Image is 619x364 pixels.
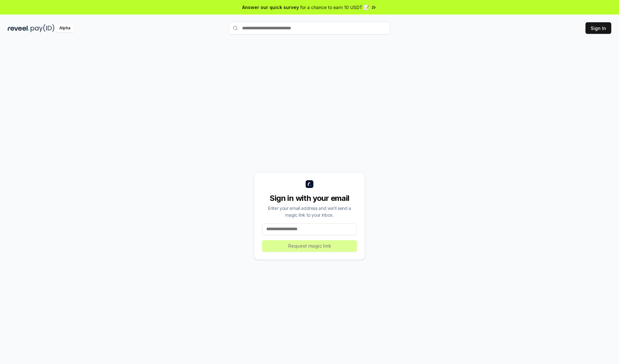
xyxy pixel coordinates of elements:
img: pay_id [31,24,54,32]
img: reveel_dark [8,24,29,32]
div: Enter your email address and we’ll send a magic link to your inbox. [262,205,357,218]
div: Alpha [56,24,74,32]
img: logo_small [306,180,313,188]
div: Sign in with your email [262,193,357,203]
span: for a chance to earn 10 USDT 📝 [300,4,369,11]
button: Sign In [585,22,611,34]
span: Answer our quick survey [242,4,299,11]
